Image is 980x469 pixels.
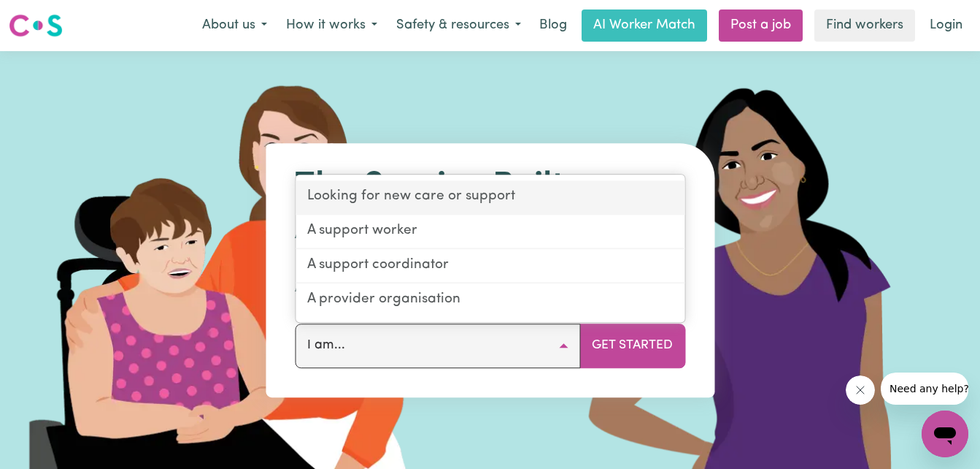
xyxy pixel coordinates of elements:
[296,215,684,249] a: A support worker
[846,375,875,405] iframe: Close message
[9,9,63,42] a: Careseekers logo
[295,167,685,251] h1: The Service Built Around You
[295,175,685,323] div: I am...
[296,181,684,216] a: Looking for new care or support
[530,9,576,42] a: Blog
[579,324,685,367] button: Get Started
[922,411,968,457] iframe: Button to launch messaging window
[296,283,684,316] a: A provider organisation
[881,373,968,405] iframe: Message from company
[277,10,387,41] button: How it works
[814,9,915,42] a: Find workers
[582,9,707,42] a: AI Worker Match
[921,9,971,42] a: Login
[387,10,530,41] button: Safety & resources
[296,249,684,283] a: A support coordinator
[9,10,88,22] span: Need any help?
[295,324,580,367] button: I am...
[9,12,63,39] img: Careseekers logo
[719,9,803,42] a: Post a job
[193,10,277,41] button: About us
